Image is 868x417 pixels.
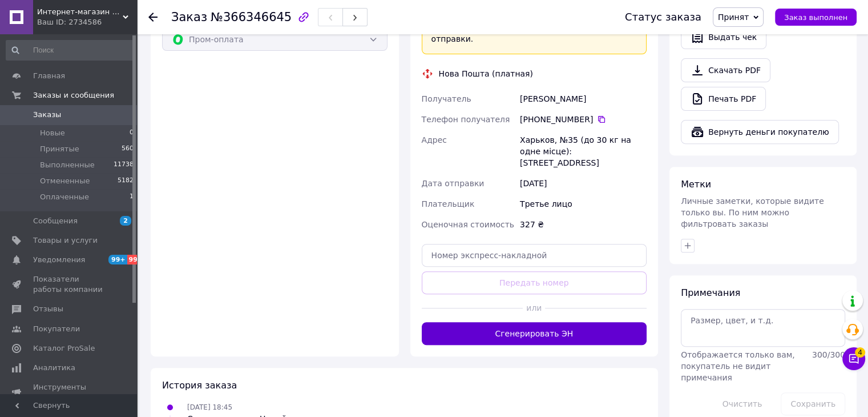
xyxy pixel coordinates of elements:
[6,40,135,61] input: Поиск
[681,179,711,190] span: Метки
[33,363,75,373] span: Аналитика
[625,11,701,23] div: Статус заказа
[812,350,845,359] span: 300 / 300
[171,10,207,24] span: Заказ
[855,347,865,358] span: 4
[120,216,131,226] span: 2
[148,11,158,23] div: Вернуться назад
[681,120,839,144] button: Вернуть деньги покупателю
[37,17,137,27] div: Ваш ID: 2734586
[162,380,237,391] span: История заказа
[520,114,647,125] div: [PHONE_NUMBER]
[518,89,649,109] div: [PERSON_NAME]
[33,343,95,354] span: Каталог ProSale
[33,274,106,295] span: Показатели работы компании
[784,13,847,22] span: Заказ выполнен
[422,244,647,267] input: Номер экспресс-накладной
[130,192,134,202] span: 1
[422,220,515,229] span: Оценочная стоимость
[122,144,134,154] span: 560
[211,10,292,24] span: №366346645
[40,160,95,170] span: Выполненные
[681,58,770,82] a: Скачать PDF
[422,179,485,188] span: Дата отправки
[33,304,63,314] span: Отзывы
[37,7,123,17] span: Интернет-магазин "MIXTORG"
[681,25,766,49] button: Выдать чек
[518,214,649,235] div: 327 ₴
[422,199,475,209] span: Плательщик
[681,197,824,228] span: Личные заметки, которые видите только вы. По ним можно фильтровать заказы
[681,287,740,298] span: Примечания
[842,347,865,370] button: Чат с покупателем4
[108,255,127,264] span: 99+
[33,324,80,334] span: Покупатели
[40,192,89,202] span: Оплаченные
[422,135,447,145] span: Адрес
[775,9,857,26] button: Заказ выполнен
[681,87,766,111] a: Печать PDF
[40,128,65,138] span: Новые
[33,90,114,101] span: Заказы и сообщения
[33,216,78,226] span: Сообщения
[681,350,795,382] span: Отображается только вам, покупатель не видит примечания
[33,255,85,265] span: Уведомления
[127,255,146,264] span: 99+
[422,322,647,345] button: Сгенерировать ЭН
[718,13,749,22] span: Принят
[33,71,65,81] span: Главная
[523,302,545,314] span: или
[518,130,649,173] div: Харьков, №35 (до 30 кг на одне місце): [STREET_ADDRESS]
[187,403,232,411] span: [DATE] 18:45
[33,382,106,403] span: Инструменты вебмастера и SEO
[33,110,61,120] span: Заказы
[118,176,134,186] span: 5182
[518,173,649,194] div: [DATE]
[114,160,134,170] span: 11738
[130,128,134,138] span: 0
[40,176,90,186] span: Отмененные
[40,144,79,154] span: Принятые
[33,235,98,246] span: Товары и услуги
[436,68,536,79] div: Нова Пошта (платная)
[422,94,471,103] span: Получатель
[422,115,510,124] span: Телефон получателя
[518,194,649,214] div: Третье лицо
